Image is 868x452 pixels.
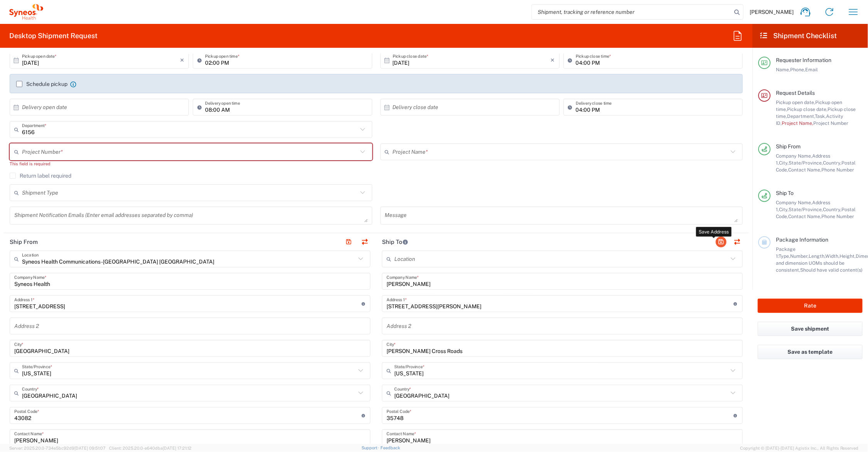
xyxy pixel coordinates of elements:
span: Request Details [776,90,815,96]
span: Company Name, [776,153,812,159]
span: Pickup open date, [776,99,815,105]
i: × [551,54,555,66]
h2: Ship From [10,238,38,246]
span: Contact Name, [788,167,821,173]
span: [DATE] 17:21:12 [163,446,192,450]
span: Package 1: [776,246,796,259]
h2: Desktop Shipment Request [9,31,98,40]
span: Copyright © [DATE]-[DATE] Agistix Inc., All Rights Reserved [740,445,859,452]
span: Server: 2025.20.0-734e5bc92d9 [9,446,106,450]
span: Pickup close date, [787,106,828,112]
span: State/Province, [789,207,823,212]
span: Package Information [776,237,828,243]
h2: Ship To [382,238,409,246]
span: Ship To [776,190,794,196]
span: Should have valid content(s) [800,267,863,273]
span: Client: 2025.20.0-e640dba [109,446,192,450]
i: × [180,54,184,66]
span: City, [779,160,789,166]
span: Email [805,67,818,72]
button: Save shipment [758,322,863,336]
h2: Shipment Checklist [759,31,837,40]
span: Task, [815,113,826,119]
span: Phone Number [821,213,854,219]
span: Department, [787,113,815,119]
span: Project Name, [782,120,813,126]
button: Save as template [758,345,863,359]
a: Feedback [380,445,400,450]
span: City, [779,207,789,212]
a: Support [362,445,381,450]
span: Contact Name, [788,213,821,219]
div: This field is required [10,160,372,167]
span: Number, [790,253,809,259]
span: Company Name, [776,200,812,205]
span: Country, [823,160,841,166]
span: Phone Number [821,167,854,173]
span: [DATE] 09:51:07 [74,446,106,450]
label: Return label required [10,173,71,179]
span: Phone, [790,67,805,72]
span: [PERSON_NAME] [750,8,794,15]
span: State/Province, [789,160,823,166]
button: Rate [758,299,863,313]
span: Length, [809,253,825,259]
label: Schedule pickup [16,81,67,87]
span: Height, [839,253,856,259]
input: Shipment, tracking or reference number [532,5,732,19]
span: Requester Information [776,57,831,63]
span: Name, [776,67,790,72]
span: Width, [825,253,839,259]
span: Ship From [776,143,801,150]
span: Country, [823,207,841,212]
span: Type, [779,253,790,259]
span: Project Number [813,120,848,126]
